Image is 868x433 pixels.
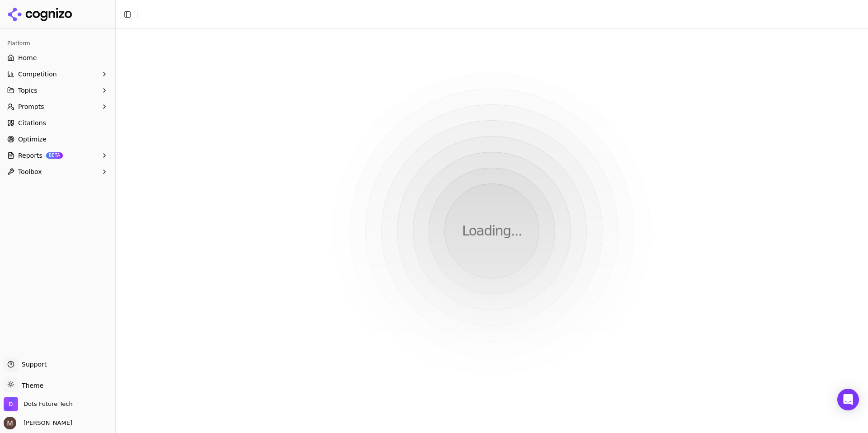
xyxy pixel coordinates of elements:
span: Dots Future Tech [24,400,73,408]
button: ReportsBETA [4,148,112,163]
a: Optimize [4,132,112,146]
button: Topics [4,83,112,98]
span: Toolbox [18,167,42,176]
button: Prompts [4,99,112,114]
span: Reports [18,151,42,160]
a: Citations [4,116,112,130]
span: Home [18,53,37,62]
button: Competition [4,67,112,81]
div: Platform [4,36,112,51]
span: [PERSON_NAME] [20,419,72,427]
span: Prompts [18,102,44,111]
span: BETA [46,152,63,159]
span: Optimize [18,135,47,144]
button: Toolbox [4,165,112,179]
span: Theme [18,382,43,389]
img: Dots Future Tech [4,397,18,411]
a: Home [4,51,112,65]
img: Martyn Strydom [4,417,16,429]
div: Open Intercom Messenger [837,389,859,410]
span: Support [18,360,47,369]
span: Citations [18,118,46,127]
p: Loading... [462,223,522,239]
button: Open organization switcher [4,397,73,411]
span: Topics [18,86,38,95]
span: Competition [18,70,57,79]
button: Open user button [4,417,72,429]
